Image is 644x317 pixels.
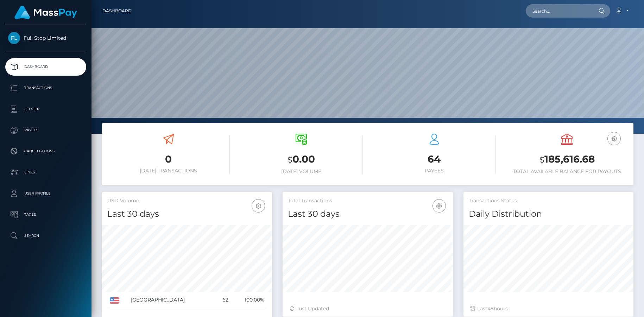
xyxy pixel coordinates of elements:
[5,79,86,97] a: Transactions
[107,152,230,166] h3: 0
[8,146,83,157] p: Cancellations
[539,155,544,165] small: $
[5,206,86,223] a: Taxes
[215,292,231,308] td: 62
[471,305,626,312] div: Last hours
[8,125,83,135] p: Payees
[8,230,83,241] p: Search
[5,58,86,76] a: Dashboard
[128,292,215,308] td: [GEOGRAPHIC_DATA]
[469,208,628,220] h4: Daily Distribution
[487,305,494,312] span: 48
[8,32,20,44] img: Full Stop Limited
[8,209,83,220] p: Taxes
[110,297,119,304] img: US.png
[526,4,592,18] input: Search...
[5,121,86,139] a: Payees
[102,4,132,18] a: Dashboard
[231,292,267,308] td: 100.00%
[506,152,629,167] h3: 185,616.68
[107,197,267,204] h5: USD Volume
[107,208,267,220] h4: Last 30 days
[373,152,495,166] h3: 64
[5,100,86,118] a: Ledger
[288,155,292,165] small: $
[506,169,629,175] h6: Total Available Balance for Payouts
[288,208,447,220] h4: Last 30 days
[288,197,447,204] h5: Total Transactions
[8,83,83,93] p: Transactions
[5,185,86,202] a: User Profile
[107,168,230,174] h6: [DATE] Transactions
[240,152,363,167] h3: 0.00
[5,227,86,245] a: Search
[5,142,86,160] a: Cancellations
[5,35,86,41] span: Full Stop Limited
[8,167,83,178] p: Links
[8,104,83,114] p: Ledger
[290,305,446,312] div: Just Updated
[373,168,495,174] h6: Payees
[8,62,83,72] p: Dashboard
[8,188,83,199] p: User Profile
[469,197,628,204] h5: Transactions Status
[240,169,363,175] h6: [DATE] Volume
[14,6,77,19] img: MassPay Logo
[5,164,86,181] a: Links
